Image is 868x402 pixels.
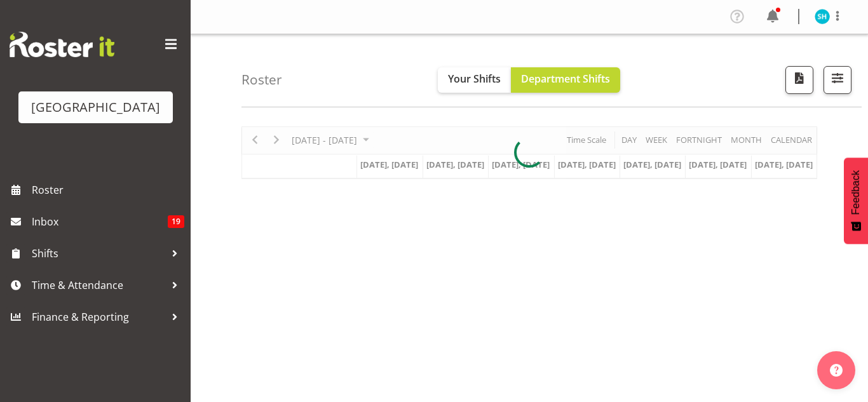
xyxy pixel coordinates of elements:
[32,307,165,326] span: Finance & Reporting
[438,67,511,93] button: Your Shifts
[32,276,165,295] span: Time & Attendance
[10,32,114,57] img: Rosterit website logo
[448,72,501,86] span: Your Shifts
[850,170,862,215] span: Feedback
[32,180,184,199] span: Roster
[521,72,610,86] span: Department Shifts
[241,72,282,87] h4: Roster
[824,66,851,94] button: Filter Shifts
[32,212,168,231] span: Inbox
[830,364,843,377] img: help-xxl-2.png
[511,67,620,93] button: Department Shifts
[31,98,160,117] div: [GEOGRAPHIC_DATA]
[844,157,868,244] button: Feedback - Show survey
[168,215,184,228] span: 19
[815,9,830,24] img: sarah-hartstonge11362.jpg
[32,244,165,263] span: Shifts
[785,66,813,94] button: Download a PDF of the roster according to the set date range.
